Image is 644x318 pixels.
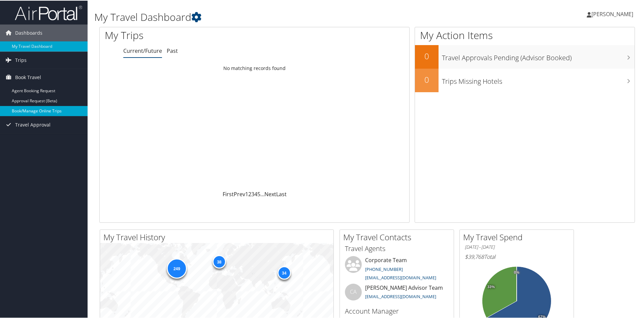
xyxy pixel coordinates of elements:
[257,190,260,197] a: 5
[15,4,82,20] img: airportal-logo.png
[248,190,251,197] a: 2
[251,190,254,197] a: 3
[123,46,162,54] a: Current/Future
[15,116,51,133] span: Travel Approval
[415,73,439,85] h2: 0
[166,258,187,278] div: 249
[365,274,436,280] a: [EMAIL_ADDRESS][DOMAIN_NAME]
[15,24,42,41] span: Dashboards
[105,28,275,42] h1: My Trips
[245,190,248,197] a: 1
[365,266,403,272] a: [PHONE_NUMBER]
[167,46,178,54] a: Past
[342,283,452,305] li: [PERSON_NAME] Advisor Team
[94,9,458,24] h1: My Travel Dashboard
[100,62,409,74] td: No matching records found
[342,255,452,283] li: Corporate Team
[212,254,226,268] div: 38
[487,284,495,288] tspan: 33%
[276,190,287,197] a: Last
[365,293,436,299] a: [EMAIL_ADDRESS][DOMAIN_NAME]
[415,50,439,61] h2: 0
[587,3,640,24] a: [PERSON_NAME]
[103,231,333,242] h2: My Travel History
[415,44,635,68] a: 0Travel Approvals Pending (Advisor Booked)
[234,190,245,197] a: Prev
[345,283,362,300] div: CA
[260,190,264,197] span: …
[15,51,27,68] span: Trips
[463,231,574,242] h2: My Travel Spend
[415,28,635,42] h1: My Action Items
[442,49,635,62] h3: Travel Approvals Pending (Advisor Booked)
[465,252,569,260] h6: Total
[15,68,41,85] span: Book Travel
[415,68,635,92] a: 0Trips Missing Hotels
[264,190,276,197] a: Next
[591,10,633,17] span: [PERSON_NAME]
[465,252,484,260] span: $39,768
[514,270,519,274] tspan: 0%
[277,266,291,279] div: 34
[223,190,234,197] a: First
[345,306,449,315] h3: Account Manager
[465,243,569,250] h6: [DATE] - [DATE]
[343,231,454,242] h2: My Travel Contacts
[442,73,635,85] h3: Trips Missing Hotels
[254,190,257,197] a: 4
[345,243,449,253] h3: Travel Agents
